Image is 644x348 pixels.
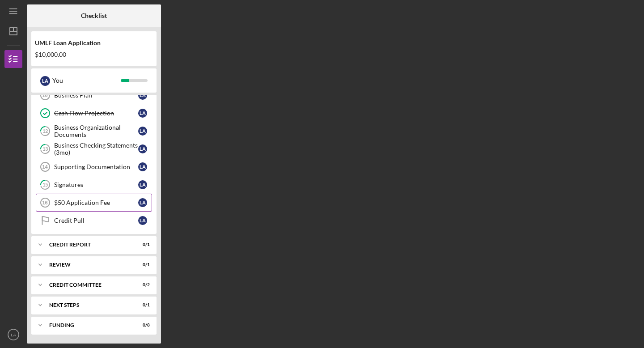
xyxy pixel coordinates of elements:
[138,162,147,171] div: L A
[138,216,147,225] div: L A
[138,91,147,100] div: L A
[138,198,147,207] div: L A
[36,194,152,212] a: 16$50 Application FeeLA
[54,142,138,156] div: Business Checking Statements (3mo)
[134,323,150,328] div: 0 / 8
[134,262,150,267] div: 0 / 1
[42,128,48,134] tspan: 12
[36,122,152,140] a: 12Business Organizational DocumentsLA
[42,93,47,98] tspan: 10
[138,109,147,118] div: L A
[54,110,138,117] div: Cash Flow Projection
[52,73,121,88] div: You
[138,180,147,189] div: L A
[49,282,127,288] div: Credit Committee
[54,163,138,170] div: Supporting Documentation
[42,164,48,170] tspan: 14
[35,51,153,58] div: $10,000.00
[81,12,107,19] b: Checklist
[54,181,138,188] div: Signatures
[138,144,147,153] div: L A
[134,282,150,288] div: 0 / 2
[36,86,152,104] a: 10Business PlanLA
[42,182,48,188] tspan: 15
[49,302,127,308] div: Next Steps
[134,302,150,308] div: 0 / 1
[4,326,22,344] button: LA
[54,217,138,224] div: Credit Pull
[42,146,48,152] tspan: 13
[49,242,127,247] div: Credit report
[36,176,152,194] a: 15SignaturesLA
[54,124,138,138] div: Business Organizational Documents
[49,323,127,328] div: Funding
[42,200,47,205] tspan: 16
[40,76,50,86] div: L A
[54,199,138,206] div: $50 Application Fee
[134,242,150,247] div: 0 / 1
[35,39,153,47] div: UMLF Loan Application
[54,92,138,99] div: Business Plan
[138,127,147,136] div: L A
[36,104,152,122] a: Cash Flow ProjectionLA
[11,332,16,337] text: LA
[49,262,127,267] div: Review
[36,212,152,229] a: Credit PullLA
[36,158,152,176] a: 14Supporting DocumentationLA
[36,140,152,158] a: 13Business Checking Statements (3mo)LA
